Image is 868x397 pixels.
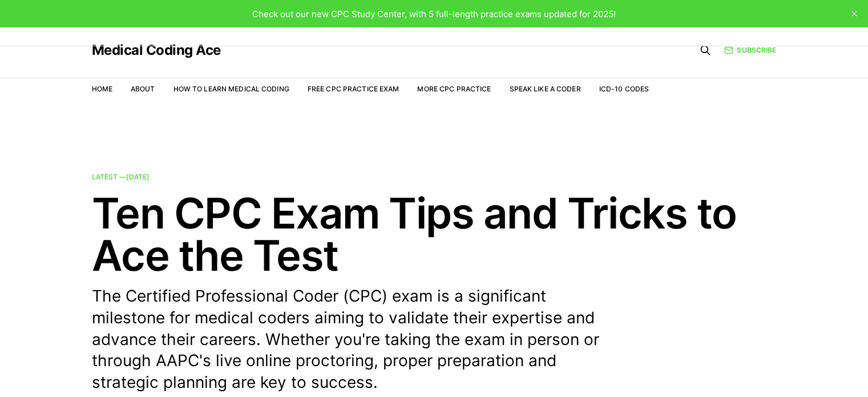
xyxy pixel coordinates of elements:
a: About [131,85,155,93]
span: Check out our new CPC Study Center, with 5 full-length practice exams updated for 2025! [252,9,616,19]
span: Latest — [92,173,150,181]
a: Medical Coding Ace [92,43,221,57]
a: More CPC Practice [417,85,491,93]
a: Speak Like a Coder [510,85,581,93]
a: ICD-10 Codes [599,85,649,93]
button: close [845,5,863,23]
time: [DATE] [126,173,150,181]
a: Home [92,85,112,93]
iframe: portal-trigger [682,341,868,397]
h2: Ten CPC Exam Tips and Tricks to Ace the Test [92,192,777,276]
a: Free CPC Practice Exam [308,85,399,93]
p: The Certified Professional Coder (CPC) exam is a significant milestone for medical coders aiming ... [92,286,617,394]
a: Subscribe [724,45,776,55]
a: How to Learn Medical Coding [173,85,289,93]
